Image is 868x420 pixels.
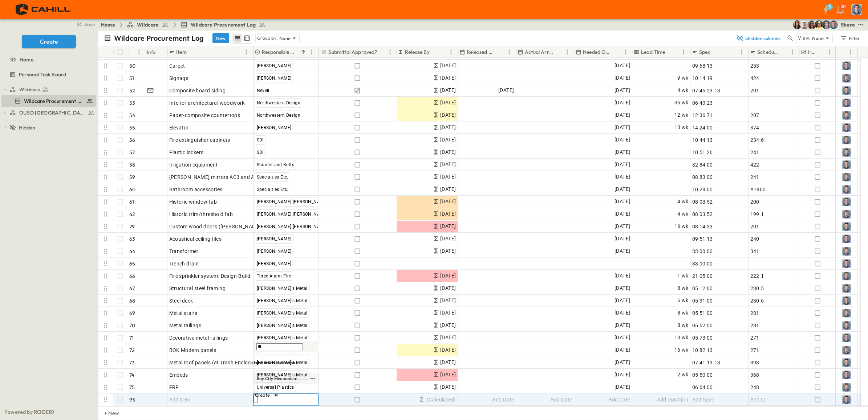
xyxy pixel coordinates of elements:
p: 63 [129,235,135,243]
button: Menu [505,48,514,56]
span: 12 wk [674,111,689,119]
span: [DATE] [440,222,456,231]
button: Menu [737,48,746,56]
p: Needed Onsite [583,48,612,56]
span: 201 [750,223,759,230]
img: Profile Picture [842,86,851,95]
p: Spec [699,48,710,56]
img: Profile Picture [842,148,851,157]
span: 10 28 00 [692,186,713,193]
img: Profile Picture [842,321,851,330]
img: Profile Picture [842,383,851,392]
button: Menu [846,48,855,56]
span: [PERSON_NAME] [PERSON_NAME] [257,224,328,229]
span: [PERSON_NAME] [257,63,292,68]
span: [PERSON_NAME] mirrors AC3 and AC4 [169,173,261,181]
span: [DATE] [440,111,456,119]
span: [DATE] [440,321,456,329]
span: 9 wk [677,74,689,82]
p: 30 [841,4,846,9]
img: Profile Picture [842,371,851,379]
span: 230.5 [750,285,764,292]
span: 14 24 00 [692,124,713,131]
span: [DATE] [615,333,630,342]
span: 374 [750,124,759,131]
img: Kim Bowen (kbowen@cahill-sf.com) [793,20,802,29]
p: 72 [129,347,135,354]
span: Hidden [19,124,35,131]
button: Sort [431,48,439,56]
button: Menu [825,48,834,56]
button: Sort [780,48,788,56]
button: Create [22,35,76,48]
p: Lead Time [641,48,665,56]
span: 8 wk [677,284,689,292]
span: 4 wk [677,210,689,218]
span: Historic window fab [169,198,217,205]
span: [DATE] [440,185,456,193]
span: 08 03 52 [692,211,713,218]
span: [PERSON_NAME]'s Metal [257,286,308,291]
p: 53 [129,99,135,107]
span: [DATE] [615,160,630,169]
span: Bathroom accessories [169,186,223,193]
button: Menu [447,48,455,56]
p: 60 [129,186,135,193]
span: Plastic lockers [169,149,204,156]
div: Personal Task Boardtest [1,69,96,80]
span: [DATE] [615,74,630,82]
button: 5 [819,3,833,16]
span: Fire extinguisher cabinets [169,136,230,144]
p: Submittal Approved? [328,48,377,56]
img: Profile Picture [842,185,851,194]
span: 422 [750,161,759,168]
img: Profile Picture [842,210,851,219]
img: Profile Picture [842,346,851,355]
span: [DATE] [440,346,456,354]
span: [PERSON_NAME] [257,125,292,130]
span: Interior architectural woodwork [169,99,245,107]
p: None [279,35,291,42]
p: 69 [129,309,135,317]
span: [DATE] [615,296,630,305]
span: 16 wk [674,346,689,354]
p: Responsible Contractor [262,48,298,56]
span: 21 05 00 [692,272,713,280]
a: Personal Task Board [1,69,95,80]
span: 05 51 00 [692,309,713,317]
p: 58 [129,161,135,168]
button: Sort [379,48,387,56]
span: 4 wk [677,197,689,206]
button: Sort [497,48,505,56]
button: Sort [299,48,307,56]
img: Profile Picture [842,333,851,342]
span: [DATE] [615,210,630,218]
a: OUSD [GEOGRAPHIC_DATA] [9,108,95,118]
span: 271 [750,334,759,341]
div: Share [841,21,855,28]
span: Steel deck [169,297,193,304]
img: Profile Picture [842,222,851,231]
p: 71 [129,334,134,341]
span: [PERSON_NAME] [257,236,292,241]
span: [PERSON_NAME] [257,261,292,266]
button: Menu [242,48,251,56]
span: Structural steel framing [169,285,226,292]
p: 64 [129,248,135,255]
span: 281 [750,322,759,329]
span: Northwestern Design [257,113,301,118]
span: [DATE] [615,222,630,231]
span: 10 wk [674,333,689,342]
span: [DATE] [615,247,630,255]
p: 65 [129,260,135,267]
span: 199.1 [750,211,764,218]
span: [DATE] [615,173,630,181]
p: 59 [129,173,135,181]
p: 54 [129,112,135,119]
span: [DATE] [440,86,456,95]
img: 4f72bfc4efa7236828875bac24094a5ddb05241e32d018417354e964050affa1.png [9,2,79,17]
span: 32 84 00 [692,161,713,168]
img: Hunter Mahan (hmahan@cahill-sf.com) [800,20,809,29]
p: Schedule ID [757,48,779,56]
span: 200 [750,198,759,205]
